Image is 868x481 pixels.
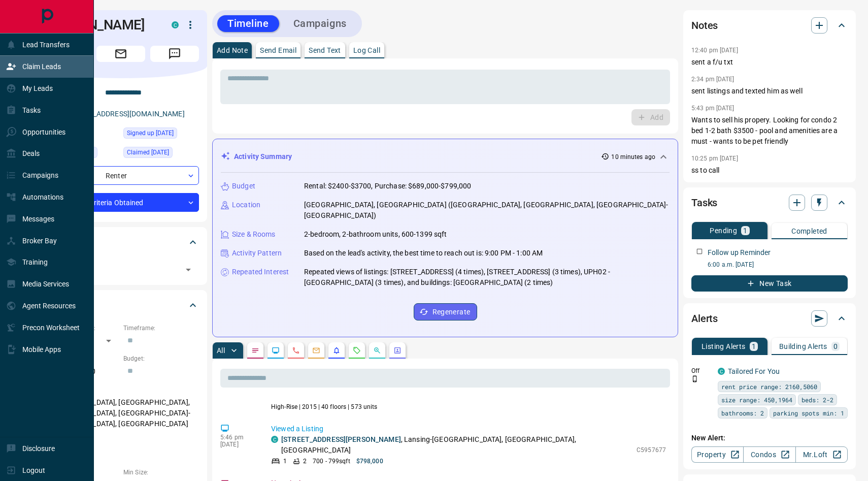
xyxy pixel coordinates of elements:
[281,434,631,456] p: , Lansing-[GEOGRAPHIC_DATA], [GEOGRAPHIC_DATA], [GEOGRAPHIC_DATA]
[70,110,185,118] a: [EMAIL_ADDRESS][DOMAIN_NAME]
[393,346,402,355] svg: Agent Actions
[637,445,666,455] p: C5957677
[743,227,747,234] p: 1
[773,408,844,418] span: parking spots min: 1
[802,395,833,405] span: beds: 2-2
[123,147,199,161] div: Sun Oct 05 2025
[234,151,292,162] p: Activity Summary
[283,15,357,32] button: Campaigns
[691,17,718,34] h2: Notes
[221,147,670,166] div: Activity Summary10 minutes ago
[691,155,738,162] p: 10:25 pm [DATE]
[691,86,848,97] p: sent listings and texted him as well
[303,457,307,466] p: 2
[271,436,278,443] div: condos.ca
[304,200,670,221] p: [GEOGRAPHIC_DATA], [GEOGRAPHIC_DATA] ([GEOGRAPHIC_DATA], [GEOGRAPHIC_DATA], [GEOGRAPHIC_DATA]-[GE...
[304,267,670,288] p: Repeated views of listings: [STREET_ADDRESS] (4 times), [STREET_ADDRESS] (3 times), UPH02 - [GEOG...
[795,446,848,463] a: Mr.Loft
[353,346,361,355] svg: Requests
[43,230,199,254] div: Tags
[691,275,848,292] button: New Task
[691,190,848,215] div: Tasks
[271,424,666,434] p: Viewed a Listing
[721,408,764,418] span: bathrooms: 2
[304,181,471,191] p: Rental: $2400-$3700, Purchase: $689,000-$799,000
[217,47,248,54] p: Add Note
[691,195,717,211] h2: Tasks
[373,346,381,355] svg: Opportunities
[833,343,838,350] p: 0
[691,306,848,331] div: Alerts
[43,193,199,212] div: Criteria Obtained
[691,165,848,176] p: ss to call
[702,343,746,350] p: Listing Alerts
[43,437,199,446] p: Motivation:
[304,229,447,240] p: 2-bedroom, 2-bathroom units, 600-1399 sqft
[691,13,848,38] div: Notes
[313,457,350,466] p: 700 - 799 sqft
[292,346,300,355] svg: Calls
[611,152,655,162] p: 10 minutes ago
[232,267,289,277] p: Repeated Interest
[172,21,179,28] div: condos.ca
[150,46,199,62] span: Message
[691,433,848,443] p: New Alert:
[691,366,712,375] p: Off
[752,343,756,350] p: 1
[271,402,378,411] p: High-Rise | 2015 | 40 floors | 573 units
[232,200,260,210] p: Location
[43,166,199,185] div: Renter
[251,346,259,355] svg: Notes
[127,128,174,138] span: Signed up [DATE]
[708,260,848,269] p: 6:00 a.m. [DATE]
[309,47,341,54] p: Send Text
[220,441,256,448] p: [DATE]
[283,457,287,466] p: 1
[123,468,199,477] p: Min Size:
[43,293,199,317] div: Criteria
[710,227,737,234] p: Pending
[304,248,543,259] p: Based on the lead's activity, the best time to reach out is: 9:00 PM - 1:00 AM
[123,127,199,142] div: Sun Oct 05 2025
[232,248,282,259] p: Activity Pattern
[181,263,195,277] button: Open
[353,47,380,54] p: Log Call
[779,343,827,350] p: Building Alerts
[691,105,735,112] p: 5:43 pm [DATE]
[743,446,795,463] a: Condos
[220,434,256,441] p: 5:46 pm
[356,457,383,466] p: $798,000
[721,395,792,405] span: size range: 450,1964
[232,229,276,240] p: Size & Rooms
[260,47,296,54] p: Send Email
[414,303,477,320] button: Regenerate
[123,324,199,333] p: Timeframe:
[691,76,735,83] p: 2:34 pm [DATE]
[281,435,401,443] a: [STREET_ADDRESS][PERSON_NAME]
[43,385,199,394] p: Areas Searched:
[127,147,169,157] span: Claimed [DATE]
[232,181,255,191] p: Budget
[43,394,199,432] p: [GEOGRAPHIC_DATA], [GEOGRAPHIC_DATA], [GEOGRAPHIC_DATA], [GEOGRAPHIC_DATA]-[GEOGRAPHIC_DATA], [GE...
[43,17,156,33] h1: [PERSON_NAME]
[217,15,279,32] button: Timeline
[691,375,698,382] svg: Push Notification Only
[217,347,225,354] p: All
[691,310,718,327] h2: Alerts
[691,446,744,463] a: Property
[721,381,817,392] span: rent price range: 2160,5060
[728,367,780,375] a: Tailored For You
[312,346,320,355] svg: Emails
[123,354,199,363] p: Budget:
[691,47,738,54] p: 12:40 pm [DATE]
[691,57,848,68] p: sent a f/u txt
[332,346,341,355] svg: Listing Alerts
[272,346,280,355] svg: Lead Browsing Activity
[718,368,725,375] div: condos.ca
[691,115,848,147] p: Wants to sell his propery. Looking for condo 2 bed 1-2 bath $3500 - pool and amenities are a must...
[96,46,145,62] span: Email
[791,228,827,235] p: Completed
[708,247,771,258] p: Follow up Reminder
